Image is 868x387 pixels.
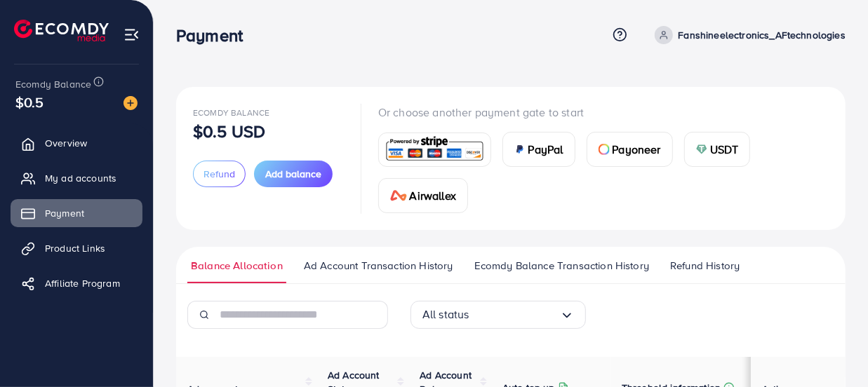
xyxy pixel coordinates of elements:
span: Airwallex [410,187,456,204]
a: cardAirwallex [378,178,468,213]
iframe: Chat [808,324,857,376]
span: PayPal [528,141,563,158]
div: Search for option [410,301,586,329]
span: Payoneer [613,141,661,158]
a: Product Links [11,234,142,262]
span: Refund [203,167,235,181]
span: Ad Account Transaction History [304,258,453,273]
input: Search for option [469,304,560,325]
img: card [696,144,707,155]
a: cardPayoneer [587,132,673,167]
span: Overview [45,136,87,150]
a: Affiliate Program [11,269,142,297]
span: Payment [45,206,84,220]
img: menu [123,27,140,43]
span: Ecomdy Balance [193,107,269,118]
p: $0.5 USD [193,123,265,140]
span: Product Links [45,241,105,255]
a: card [378,133,491,167]
span: Add balance [265,167,321,181]
a: Fanshineelectronics_AFtechnologies [649,26,846,44]
img: card [390,190,407,201]
p: Fanshineelectronics_AFtechnologies [679,27,846,43]
a: cardUSDT [684,132,751,167]
span: My ad accounts [45,171,116,185]
img: card [599,144,610,155]
img: card [514,144,526,155]
span: $0.5 [15,92,44,112]
h3: Payment [176,25,254,46]
a: My ad accounts [11,164,142,192]
span: Ecomdy Balance [15,77,91,91]
span: Ecomdy Balance Transaction History [474,258,649,273]
span: Balance Allocation [191,258,283,273]
a: Overview [11,129,142,157]
a: cardPayPal [502,132,575,167]
span: USDT [710,141,739,158]
button: Refund [193,161,246,187]
a: Payment [11,199,142,227]
img: card [383,135,486,165]
button: Add balance [254,161,333,187]
p: Or choose another payment gate to start [378,104,829,121]
img: logo [14,20,109,41]
span: Affiliate Program [45,276,120,290]
span: Refund History [670,258,740,273]
img: image [123,96,138,110]
span: All status [422,304,469,325]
